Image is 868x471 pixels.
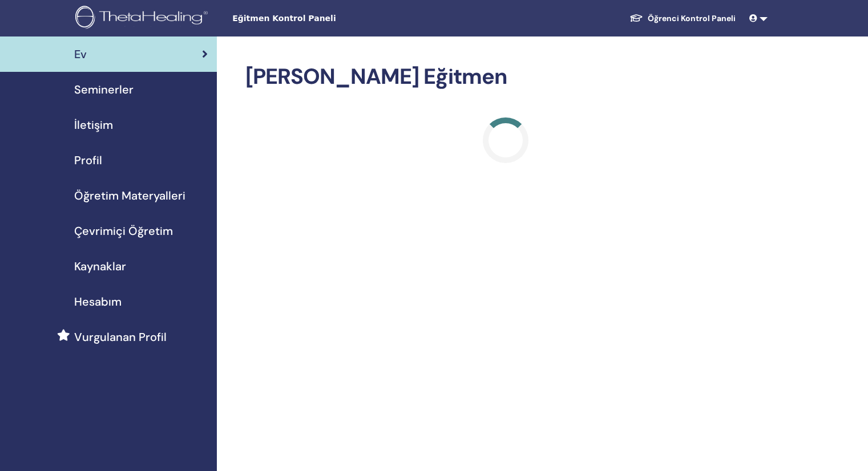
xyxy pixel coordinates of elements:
[74,153,102,168] font: Profil
[74,82,134,97] font: Seminerler
[74,47,87,62] font: Ev
[74,259,126,274] font: Kaynaklar
[75,6,212,31] img: logo.png
[629,13,643,23] img: graduation-cap-white.svg
[74,330,167,344] font: Vurgulanan Profil
[245,62,507,91] font: [PERSON_NAME] Eğitmen
[232,14,336,23] font: Eğitmen Kontrol Paneli
[74,224,173,238] font: Çevrimiçi Öğretim
[74,188,185,203] font: Öğretim Materyalleri
[648,13,736,23] font: Öğrenci Kontrol Paneli
[74,294,122,309] font: Hesabım
[620,7,745,29] a: Öğrenci Kontrol Paneli
[74,117,113,132] font: İletişim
